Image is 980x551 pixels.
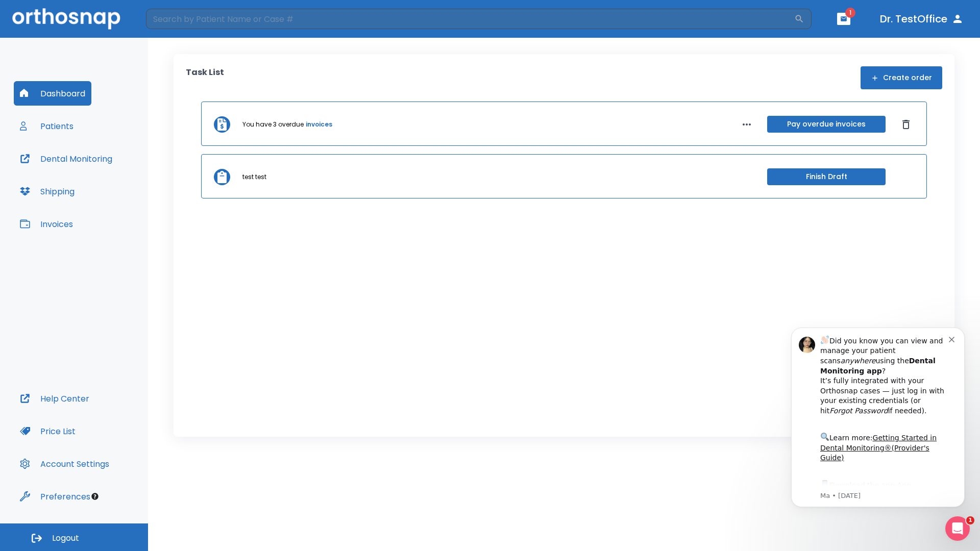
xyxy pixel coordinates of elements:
[306,120,332,129] a: invoices
[845,8,855,18] span: 1
[14,81,91,106] button: Dashboard
[14,419,82,443] button: Price List
[767,168,886,185] button: Finish Draft
[242,120,304,129] p: You have 3 overdue
[90,492,100,501] div: Tooltip anchor
[14,212,79,236] button: Invoices
[242,172,266,182] p: test test
[14,386,95,411] button: Help Center
[186,66,224,89] p: Task List
[861,66,942,89] button: Create order
[12,8,120,29] img: Orthosnap
[14,146,118,171] button: Dental Monitoring
[898,116,914,133] button: Dismiss
[776,315,980,546] iframe: Intercom notifications message
[14,179,81,204] button: Shipping
[52,533,79,544] span: Logout
[14,484,96,509] button: Preferences
[966,516,974,524] span: 1
[945,516,970,541] iframe: Intercom live chat
[146,9,794,29] input: Search by Patient Name or Case #
[876,10,968,28] button: Dr. TestOffice
[14,114,80,138] button: Patients
[14,452,115,476] button: Account Settings
[767,116,886,133] button: Pay overdue invoices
